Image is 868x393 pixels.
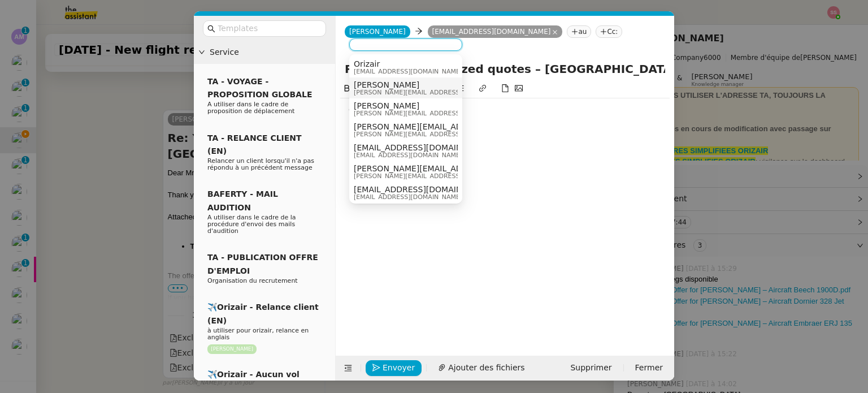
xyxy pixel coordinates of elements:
button: Fermer [628,360,670,376]
span: Orizair [354,59,462,68]
span: A utiliser dans le cadre de la procédure d'envoi des mails d'audition [207,214,296,235]
span: [EMAIL_ADDRESS][DOMAIN_NAME] [354,143,492,152]
span: [EMAIL_ADDRESS][DOMAIN_NAME] [354,194,492,200]
span: ✈️Orizair - Aucun vol disponible (FR) [207,370,300,392]
nz-tag: [PERSON_NAME] [207,344,257,354]
button: Ajouter des fichiers [431,360,531,376]
span: [EMAIL_ADDRESS][DOMAIN_NAME] [354,185,492,194]
span: [PERSON_NAME][EMAIL_ADDRESS][DOMAIN_NAME] [354,122,558,131]
span: [PERSON_NAME][EMAIL_ADDRESS][DOMAIN_NAME] [354,110,514,116]
nz-tag: au [567,25,591,38]
span: Service [210,46,331,59]
div: Service [194,41,335,63]
input: Subject [345,61,665,77]
input: Templates [218,22,319,35]
nz-option-item: katrin.mayer@fai.ag [349,140,462,161]
span: Fermer [635,361,663,374]
nz-tag: [EMAIL_ADDRESS][DOMAIN_NAME] [428,25,563,38]
span: Envoyer [383,361,415,374]
nz-option-item: Louis Frei [349,98,462,119]
span: Organisation du recrutement [207,277,298,284]
span: [EMAIL_ADDRESS][DOMAIN_NAME] [354,68,462,75]
span: TA - VOYAGE - PROPOSITION GLOBALE [207,77,312,99]
span: BAFERTY - MAIL AUDITION [207,189,278,211]
nz-tag: Cc: [596,25,622,38]
span: [PERSON_NAME][EMAIL_ADDRESS][DOMAIN_NAME] [354,89,514,96]
nz-option-item: Josephine@orizair.com [349,119,462,140]
span: [PERSON_NAME][EMAIL_ADDRESS][DOMAIN_NAME] [354,164,558,173]
span: Supprimer [570,361,611,374]
span: TA - RELANCE CLIENT (EN) [207,133,302,156]
span: [PERSON_NAME] [354,80,514,89]
span: à utiliser pour orizair, relance en anglais [207,327,309,341]
span: [PERSON_NAME] [354,101,514,110]
span: [EMAIL_ADDRESS][DOMAIN_NAME] [354,152,492,158]
span: Ajouter des fichiers [448,361,524,374]
nz-option-item: Josephine@orizair.com [349,161,462,182]
nz-option-item: fly@comluxaviation.com [349,182,462,203]
span: Relancer un client lorsqu'il n'a pas répondu à un précédent message [207,157,314,171]
span: [PERSON_NAME] [349,28,406,36]
button: Supprimer [563,360,618,376]
nz-option-item: Orizair [349,57,462,77]
span: A utiliser dans le cadre de proposition de déplacement [207,101,294,115]
span: ✈️Orizair - Relance client (EN) [207,303,319,325]
nz-option-item: Louis Frei [349,77,462,98]
span: TA - PUBLICATION OFFRE D'EMPLOI [207,253,318,275]
span: [PERSON_NAME][EMAIL_ADDRESS][DOMAIN_NAME] [354,173,558,179]
button: Envoyer [366,360,422,376]
span: [PERSON_NAME][EMAIL_ADDRESS][DOMAIN_NAME] [354,131,558,137]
